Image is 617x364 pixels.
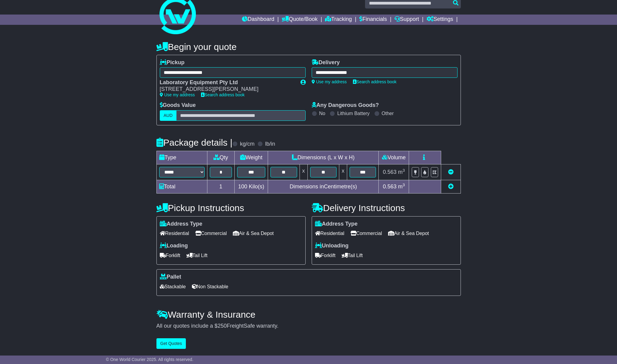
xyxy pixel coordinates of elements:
label: Unloading [315,243,349,249]
label: Address Type [160,221,203,227]
td: Volume [379,151,409,164]
label: Address Type [315,221,358,227]
span: m [398,169,405,175]
a: Financials [359,15,387,25]
label: lb/in [265,141,275,147]
label: Pickup [160,59,185,66]
label: Delivery [312,59,340,66]
span: 250 [218,323,227,329]
label: Lithium Battery [337,111,370,116]
span: Forklift [160,251,180,260]
label: Goods Value [160,102,196,109]
span: m [398,184,405,190]
label: AUD [160,110,177,121]
td: Total [156,180,207,193]
a: Settings [427,15,453,25]
span: Commercial [350,229,382,238]
a: Search address book [353,79,397,84]
span: Air & Sea Depot [388,229,429,238]
h4: Begin your quote [156,42,461,52]
a: Tracking [325,15,352,25]
span: Forklift [315,251,336,260]
div: [STREET_ADDRESS][PERSON_NAME] [160,86,294,93]
span: Residential [160,229,189,238]
td: x [339,164,347,180]
a: Dashboard [242,15,274,25]
span: Tail Lift [186,251,208,260]
td: Qty [207,151,235,164]
label: Pallet [160,274,181,280]
a: Quote/Book [282,15,317,25]
sup: 3 [403,168,405,173]
label: Any Dangerous Goods? [312,102,379,109]
td: Dimensions (L x W x H) [268,151,379,164]
a: Search address book [201,92,245,97]
h4: Delivery Instructions [312,203,461,213]
span: Air & Sea Depot [233,229,274,238]
a: Support [394,15,419,25]
div: All our quotes include a $ FreightSafe warranty. [156,323,461,329]
label: kg/cm [240,141,254,147]
span: Residential [315,229,344,238]
td: x [300,164,307,180]
span: 0.563 [383,184,397,190]
span: © One World Courier 2025. All rights reserved. [106,357,193,362]
label: Other [382,111,394,116]
label: No [319,111,325,116]
td: Dimensions in Centimetre(s) [268,180,379,193]
h4: Warranty & Insurance [156,309,461,319]
span: Commercial [195,229,227,238]
td: Kilo(s) [235,180,268,193]
a: Remove this item [448,169,454,175]
span: Non Stackable [192,282,228,291]
h4: Pickup Instructions [156,203,306,213]
h4: Package details | [156,137,233,147]
span: Stackable [160,282,186,291]
span: Tail Lift [342,251,363,260]
a: Use my address [160,92,195,97]
div: Laboratory Equipment Pty Ltd [160,79,294,86]
sup: 3 [403,183,405,187]
a: Use my address [312,79,347,84]
td: Weight [235,151,268,164]
label: Loading [160,243,188,249]
span: 100 [238,184,247,190]
td: Type [156,151,207,164]
td: 1 [207,180,235,193]
a: Add new item [448,184,454,190]
span: 0.563 [383,169,397,175]
button: Get Quotes [156,338,186,349]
